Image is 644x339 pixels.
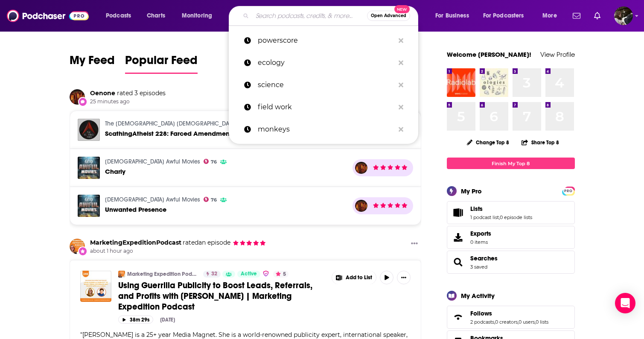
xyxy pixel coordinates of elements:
a: 1 podcast list [470,214,499,220]
button: Change Top 8 [462,137,515,148]
img: Ologies with Alie Ward [480,68,508,97]
span: Popular Feed [125,53,198,73]
span: 76 [211,198,217,202]
a: Lists [450,207,467,219]
span: For Podcasters [483,10,524,22]
a: science [229,74,418,96]
img: Oenone [355,200,367,212]
span: My Feed [70,53,115,73]
span: , [499,214,500,220]
span: PRO [563,188,574,194]
a: PRO [563,187,574,194]
a: Searches [470,254,498,262]
img: Marketing Expedition Podcast with Rhea Allen, Peppershock Media [118,271,125,278]
button: Show More Button [332,271,376,284]
span: , [518,319,519,325]
a: Searches [450,256,467,268]
span: More [542,10,557,22]
button: 38m 29s [118,316,153,324]
span: 0 items [470,239,491,245]
span: Exports [470,230,491,237]
span: Monitoring [182,10,212,22]
img: verified Badge [262,270,269,277]
span: Lists [470,205,483,213]
a: ScathingAtheist 228: Farced Amendment Edition [105,130,255,137]
span: New [394,5,410,13]
span: 76 [211,160,217,164]
span: Charts [147,10,165,22]
button: open menu [429,9,480,23]
input: Search podcasts, credits, & more... [252,9,367,23]
span: rated [183,239,198,246]
a: 0 episode lists [500,214,532,220]
a: ecology [229,52,418,74]
span: , [535,319,536,325]
span: about 1 hour ago [90,248,266,255]
img: ScathingAtheist 228: Farced Amendment Edition [78,119,100,141]
div: Search podcasts, credits, & more... [237,6,426,26]
span: Follows [447,306,575,329]
span: Active [241,270,257,278]
a: 0 users [519,319,535,325]
span: Charly [105,167,125,175]
p: science [258,74,394,96]
button: open menu [478,9,536,23]
a: God Awful Movies [105,158,200,165]
span: Unwanted Presence [105,205,166,213]
img: Oenone [355,162,367,174]
img: Radiolab [447,68,475,97]
a: Marketing Expedition Podcast with [PERSON_NAME], Peppershock Media [127,271,198,278]
a: Popular Feed [125,53,198,74]
a: Unwanted Presence [78,195,100,217]
a: Follows [470,310,548,317]
a: 76 [204,159,217,164]
a: Charly [105,168,125,175]
span: Add to List [346,275,372,281]
img: Oenone [70,89,85,105]
p: field work [258,96,394,118]
a: God Awful Movies [105,196,200,203]
a: Unwanted Presence [105,206,166,213]
a: 2 podcasts [470,319,494,325]
a: powerscore [229,29,418,52]
div: Oenone's Rating: 5 out of 5 [373,201,408,211]
span: , [494,319,495,325]
img: Using Guerrilla Publicity to Boost Leads, Referrals, and Profits with Jill Lublin | Marketing Exp... [80,271,111,302]
button: Show More Button [397,271,411,284]
div: My Pro [461,187,482,195]
div: Open Intercom Messenger [615,293,635,313]
span: Follows [470,310,492,317]
span: Logged in as etmahon [614,6,633,25]
span: Lists [447,201,575,224]
span: 32 [211,270,217,278]
span: 25 minutes ago [90,98,166,105]
a: Show notifications dropdown [591,9,604,23]
span: Open Advanced [371,14,406,18]
img: Charly [78,157,100,179]
a: Finish My Top 8 [447,158,575,169]
button: Open AdvancedNew [367,11,410,21]
span: ScathingAtheist 228: Farced Amendment Edition [105,129,255,137]
a: My Feed [70,53,115,74]
button: open menu [536,9,568,23]
a: Charts [141,9,170,23]
button: open menu [176,9,223,23]
img: Podchaser - Follow, Share and Rate Podcasts [7,8,89,24]
img: User Profile [614,6,633,25]
a: 0 creators [495,319,518,325]
button: Share Top 8 [521,134,559,151]
p: ecology [258,52,394,74]
button: 5 [273,271,288,278]
span: an episode [181,239,230,246]
img: MarketingExpeditionPodcast [70,239,85,254]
